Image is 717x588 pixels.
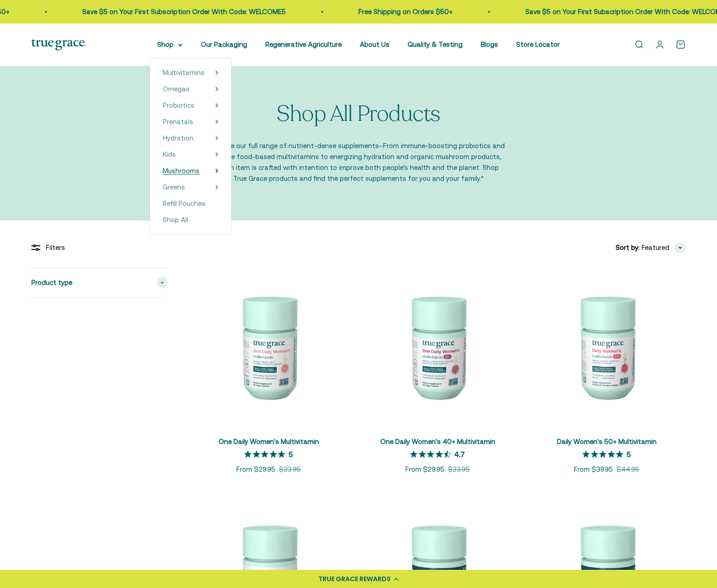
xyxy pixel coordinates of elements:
[380,438,495,445] a: One Daily Women's 40+ Multivitamin
[163,84,189,95] a: Omegas
[31,268,168,297] summary: Product type
[627,449,631,458] p: 5
[244,448,289,461] span: 5 out 5 stars rating in total 4 reviews
[189,268,348,426] img: We select ingredients that play a concrete role in true health, and we include them at effective ...
[163,216,188,224] span: Shop All
[163,182,219,193] summary: Greens
[358,268,517,426] img: Daily Multivitamin for Immune Support, Energy, Daily Balance, and Healthy Bone Support* Vitamin A...
[163,133,194,144] a: Hydration
[163,116,219,127] summary: Prenatals
[163,183,185,191] span: Greens
[454,449,465,458] p: 4.7
[163,165,219,176] summary: Mushrooms
[617,464,639,475] compare-at-price: $44.95
[163,69,204,76] span: Multivitamins
[163,150,176,158] span: Kids
[163,165,199,176] a: Mushrooms
[405,464,444,475] sale-price: From $29.95
[583,448,627,461] span: 5 out 5 stars rating in total 8 reviews
[163,182,185,193] a: Greens
[642,242,669,253] span: Featured
[481,40,498,48] a: Blogs
[82,6,286,17] p: Save $5 on Your First Subscription Order With Code: WELCOME5
[319,574,391,584] div: TRUE GRACE REWARDS
[528,268,686,426] img: Daily Multivitamin for Energy, Longevity, Heart Health, & Memory Support* L-ergothioneine to supp...
[616,242,640,253] span: Sort by:
[277,102,440,126] p: Shop All Products
[157,39,183,50] summary: Shop
[163,149,219,160] summary: Kids
[163,198,219,209] a: Refill Pouches
[31,277,72,288] span: Product type
[163,118,193,125] span: Prenatals
[448,464,470,475] compare-at-price: $33.95
[516,40,560,48] a: Store Locator
[410,448,454,461] span: 4.7 out 5 stars rating in total 21 reviews
[211,140,506,184] p: Explore our full range of nutrient-dense supplements–From immune-boosting probiotics and whole fo...
[163,67,219,78] summary: Multivitamins
[163,116,193,127] a: Prenatals
[289,449,293,458] p: 5
[557,438,657,445] a: Daily Women's 50+ Multivitamin
[236,464,275,475] sale-price: From $29.95
[163,100,194,111] a: Probiotics
[279,464,301,475] compare-at-price: $33.95
[201,40,247,48] a: Our Packaging
[265,40,342,48] a: Regenerative Agriculture
[163,67,204,78] a: Multivitamins
[163,149,176,160] a: Kids
[358,8,453,15] a: Free Shipping on Orders $50+
[163,100,219,111] summary: Probiotics
[163,167,199,174] span: Mushrooms
[31,242,168,253] div: Filters
[360,40,389,48] a: About Us
[163,199,205,207] span: Refill Pouches
[219,438,319,445] a: One Daily Women's Multivitamin
[163,214,219,225] a: Shop All
[163,85,189,93] span: Omegas
[642,242,686,253] button: Featured
[163,84,219,95] summary: Omegas
[163,101,194,109] span: Probiotics
[408,40,463,48] a: Quality & Testing
[574,464,613,475] sale-price: From $39.95
[163,134,194,142] span: Hydration
[163,133,219,144] summary: Hydration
